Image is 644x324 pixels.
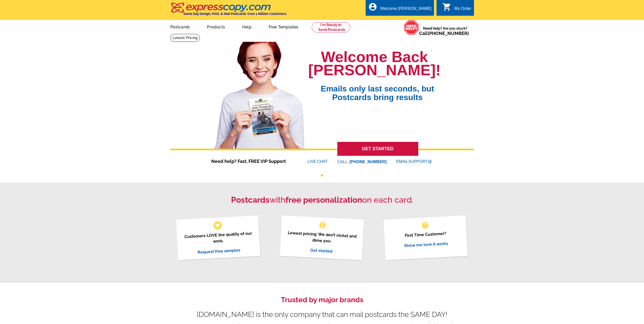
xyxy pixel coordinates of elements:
a: Show me how it works [404,241,448,248]
h2: with on each card. [170,195,474,205]
div: [DOMAIN_NAME] is the only company that can mail postcards the SAME DAY! [170,312,474,318]
font: SUPPORT@ [408,159,433,165]
p: Lowest pricing: We don’t nickel and dime you. [286,230,358,245]
a: GET STARTED [337,142,418,156]
strong: Postcards [231,195,269,204]
a: Postcards [162,21,198,32]
span: monetization_on [319,221,327,229]
div: My Order [454,6,471,13]
a: Get started [310,247,333,254]
a: Request free samples [197,247,241,255]
span: Need help? Are you stuck? [419,26,471,36]
p: First Time Customer? [390,230,461,239]
span: Call [419,31,469,36]
img: welcome-back-logged-in.png [211,38,308,149]
a: LIVECHAT [307,159,328,164]
h1: Welcome Back [PERSON_NAME]! [308,50,441,77]
span: favorite [215,223,220,228]
img: help [404,20,419,35]
a: Products [199,21,233,32]
strong: free personalization [285,195,362,204]
span: help [421,221,429,229]
span: Need help? Fast, FREE VIP Support [211,158,292,165]
i: account_circle [368,2,377,11]
a: [PHONE_NUMBER] [428,31,469,36]
a: Help [234,21,260,32]
i: shopping_cart [442,2,451,11]
div: Welcome [PERSON_NAME] [380,6,431,13]
h4: Same Day Design, Print, & Mail Postcards. Over 1 Million Customers. [183,12,287,16]
p: Customers LOVE the quality of our work. [182,230,254,246]
button: 1 of 1 [321,174,323,177]
h3: Trusted by major brands [170,296,474,304]
a: Free Templates [261,21,307,32]
span: Emails only last seconds, but Postcards bring results [314,77,441,102]
a: Same Day Design, Print, & Mail Postcards. Over 1 Million Customers. [170,6,287,16]
font: LIVE [307,159,317,165]
a: shopping_cart My Order [442,6,471,12]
